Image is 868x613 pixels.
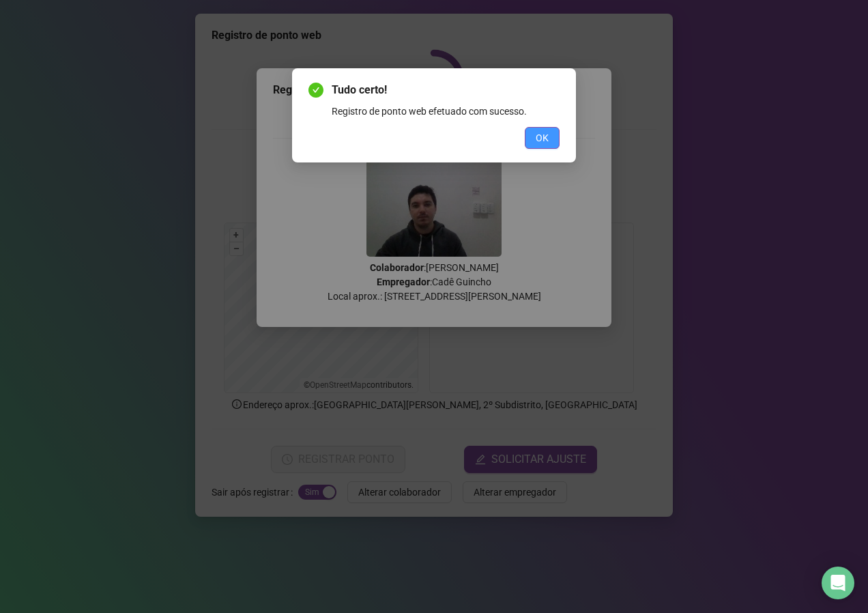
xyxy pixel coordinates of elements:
[525,127,560,149] button: OK
[332,104,560,119] div: Registro de ponto web efetuado com sucesso.
[822,567,854,599] div: Open Intercom Messenger
[536,130,549,145] span: OK
[308,83,323,98] span: check-circle
[332,82,560,98] span: Tudo certo!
